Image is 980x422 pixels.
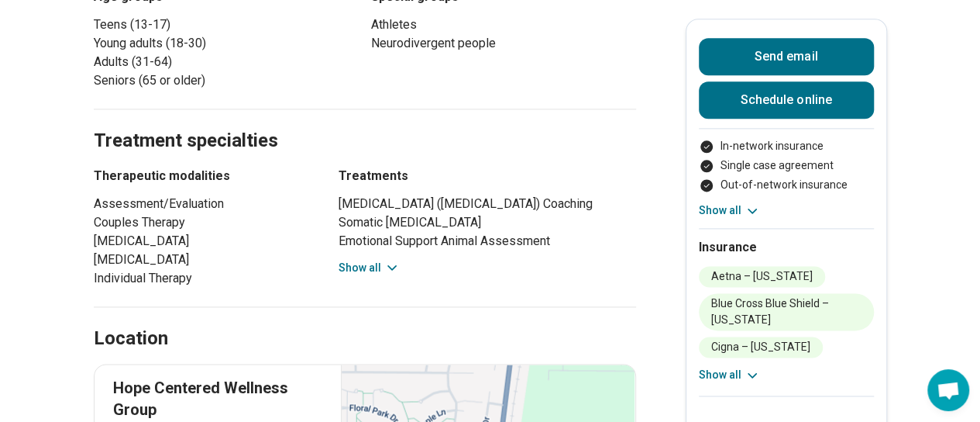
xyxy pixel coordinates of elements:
[94,251,311,269] li: [MEDICAL_DATA]
[927,369,969,411] a: Open chat
[94,232,311,251] li: [MEDICAL_DATA]
[113,377,323,420] p: Hope Centered Wellness Group
[94,34,359,53] li: Young adults (18-30)
[699,337,823,358] li: Cigna – [US_STATE]
[339,213,636,232] li: Somatic [MEDICAL_DATA]
[699,177,874,193] li: Out-of-network insurance
[699,38,874,75] button: Send email
[94,213,311,232] li: Couples Therapy
[699,138,874,154] li: In-network insurance
[699,367,760,383] button: Show all
[371,16,636,34] li: Athletes
[94,53,359,71] li: Adults (31-64)
[339,260,400,276] button: Show all
[339,232,636,251] li: Emotional Support Animal Assessment
[371,34,636,53] li: Neurodivergent people
[94,326,168,352] h2: Location
[94,91,636,154] h2: Treatment specialties
[339,167,636,185] h3: Treatments
[699,202,760,219] button: Show all
[699,81,874,119] a: Schedule online
[94,71,359,90] li: Seniors (65 or older)
[94,195,311,213] li: Assessment/Evaluation
[94,269,311,288] li: Individual Therapy
[699,138,874,193] ul: Payment options
[339,195,636,213] li: [MEDICAL_DATA] ([MEDICAL_DATA]) Coaching
[699,293,874,330] li: Blue Cross Blue Shield – [US_STATE]
[699,238,874,257] h2: Insurance
[94,167,311,185] h3: Therapeutic modalities
[699,157,874,174] li: Single case agreement
[94,16,359,34] li: Teens (13-17)
[699,266,825,287] li: Aetna – [US_STATE]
